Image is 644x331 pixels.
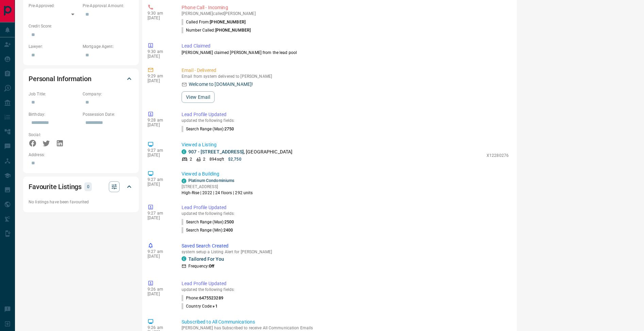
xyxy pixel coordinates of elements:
p: Address: [29,152,133,158]
p: updated the following fields: [182,211,509,216]
p: Pre-Approval Amount: [83,3,133,9]
p: Phone : [182,295,223,301]
p: Lead Profile Updated [182,111,509,118]
p: [DATE] [148,123,171,127]
p: [DATE] [148,292,171,296]
p: Viewed a Building [182,170,509,178]
p: No listings have been favourited [29,199,133,205]
p: Search Range (Max) : [182,126,234,132]
a: 907 - [STREET_ADDRESS] [188,149,244,154]
p: [DATE] [148,182,171,187]
p: [DATE] [148,16,171,20]
p: $2,750 [228,156,241,162]
p: [DATE] [148,216,171,220]
span: +1 [213,304,217,309]
p: Pre-Approved: [29,3,79,9]
p: Company: [83,91,133,97]
h2: Personal Information [29,73,91,84]
p: Saved Search Created [182,242,509,250]
p: 9:30 am [148,11,171,16]
p: 9:30 am [148,49,171,54]
p: 894 sqft [209,156,224,162]
p: 9:28 am [148,118,171,123]
p: [DATE] [148,254,171,259]
strong: Off [209,264,214,269]
div: condos.ca [182,179,186,183]
p: 9:27 am [148,249,171,254]
p: Subscribed to All Communications [182,318,509,326]
p: system setup a Listing Alert for [PERSON_NAME] [182,250,509,254]
p: [PERSON_NAME] has Subscribed to receive All Communication Emails [182,326,509,330]
p: [PERSON_NAME] called [PERSON_NAME] [182,11,509,16]
p: 9:26 am [148,325,171,330]
p: Possession Date: [83,111,133,117]
div: condos.ca [182,256,186,261]
p: X12280276 [487,152,509,159]
p: Frequency: [188,263,214,269]
p: Search Range (Max) : [182,219,234,225]
p: 9:27 am [148,177,171,182]
p: Number Called: [182,27,251,33]
p: [DATE] [148,78,171,83]
p: Credit Score: [29,23,133,29]
p: Email from system delivered to [PERSON_NAME] [182,74,509,79]
p: Lead Profile Updated [182,204,509,211]
p: 0 [86,183,90,190]
p: Lead Claimed [182,42,509,50]
p: 9:26 am [148,287,171,292]
p: 9:29 am [148,74,171,78]
p: updated the following fields: [182,287,509,292]
p: 2 [203,156,205,162]
span: 2400 [223,228,233,233]
div: Personal Information [29,71,133,87]
span: [PHONE_NUMBER] [210,20,245,24]
p: Phone Call - Incoming [182,4,509,11]
h2: Favourite Listings [29,181,82,192]
span: [PHONE_NUMBER] [215,28,251,33]
p: Job Title: [29,91,79,97]
span: 2500 [224,220,234,224]
p: Mortgage Agent: [83,43,133,50]
p: Called From: [182,19,245,25]
p: Country Code : [182,303,218,309]
p: Search Range (Min) : [182,227,233,233]
p: [PERSON_NAME] claimed [PERSON_NAME] from the lead pool [182,50,509,56]
p: 2 [190,156,192,162]
button: View Email [182,91,215,103]
p: Welcome to [DOMAIN_NAME]! [189,81,253,88]
p: Lead Profile Updated [182,280,509,287]
p: , [GEOGRAPHIC_DATA] [188,148,292,155]
p: [DATE] [148,54,171,59]
p: Social: [29,132,79,138]
div: Favourite Listings0 [29,179,133,195]
a: Platinum Condominiums [188,178,234,183]
p: Lawyer: [29,43,79,50]
p: 9:27 am [148,211,171,216]
span: 6475523289 [199,296,223,300]
p: [STREET_ADDRESS] [182,184,253,190]
a: Tailored For You [188,256,224,262]
p: Birthday: [29,111,79,117]
div: condos.ca [182,149,186,154]
span: 2750 [224,127,234,131]
p: 9:27 am [148,148,171,153]
p: High-Rise | 2022 | 24 floors | 292 units [182,190,253,196]
p: Viewed a Listing [182,141,509,148]
p: updated the following fields: [182,118,509,123]
p: [DATE] [148,153,171,158]
p: Email - Delivered [182,67,509,74]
